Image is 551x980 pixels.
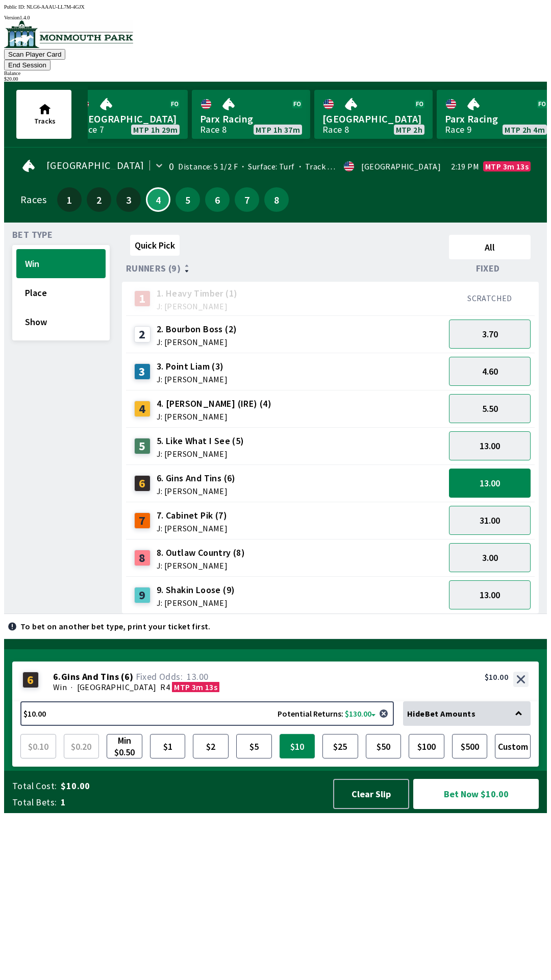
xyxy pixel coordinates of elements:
span: J: [PERSON_NAME] [157,524,228,532]
button: End Session [4,60,51,70]
span: 7. Cabinet Pik (7) [157,509,228,522]
span: $50 [368,737,399,756]
span: NLG6-AAAU-LL7M-4GJX [27,4,85,10]
button: 13.00 [449,469,531,498]
span: [GEOGRAPHIC_DATA] [77,682,157,692]
span: Custom [497,737,528,756]
button: 8 [264,187,289,212]
div: Fixed [445,263,535,274]
span: J: [PERSON_NAME] [157,599,235,607]
button: Tracks [16,90,71,139]
span: Surface: Turf [238,161,295,171]
button: 4.60 [449,357,531,386]
button: 3 [116,187,141,212]
button: 4 [146,187,170,212]
span: 31.00 [480,514,500,526]
span: 6 [208,196,227,203]
span: All [454,241,526,253]
span: Clear Slip [342,788,400,800]
button: 2 [87,187,111,212]
button: 13.00 [449,580,531,609]
span: 4 [149,197,167,202]
div: 0 [169,162,174,170]
span: $100 [411,737,442,756]
div: Race 8 [322,126,349,134]
a: [GEOGRAPHIC_DATA]Race 8MTP 2h [314,90,433,139]
span: MTP 1h 29m [133,126,178,134]
span: $2 [195,737,226,756]
div: SCRATCHED [449,293,531,303]
span: Runners (9) [126,264,181,273]
span: Bet Type [12,231,53,239]
span: Parx Racing [200,112,302,126]
div: 4 [134,401,151,417]
div: 8 [134,550,151,566]
button: Quick Pick [130,235,180,256]
button: 13.00 [449,431,531,460]
button: $2 [193,734,229,758]
span: 5. Like What I See (5) [157,434,244,448]
div: 6 [134,475,151,492]
div: 1 [134,290,151,307]
span: J: [PERSON_NAME] [157,302,238,310]
button: Custom [495,734,531,758]
span: 1. Heavy Timber (1) [157,287,238,300]
span: $500 [455,737,485,756]
span: MTP 1h 37m [256,126,300,134]
button: 6 [205,187,230,212]
span: 4. [PERSON_NAME] (IRE) (4) [157,397,271,410]
button: Clear Slip [333,779,409,809]
div: $10.00 [485,672,508,682]
button: $10.00Potential Returns: $130.00 [20,701,394,726]
span: $25 [325,737,356,756]
span: Hide Bet Amounts [407,708,475,719]
button: $5 [236,734,272,758]
span: MTP 3m 13s [174,682,217,692]
span: 3.00 [482,552,498,563]
span: 4.60 [482,365,498,377]
span: Distance: 5 1/2 F [178,161,238,171]
button: 1 [57,187,82,212]
div: Race 9 [445,126,471,134]
span: Track Condition: Firm [295,161,385,171]
span: J: [PERSON_NAME] [157,338,237,346]
button: All [449,235,531,259]
button: $100 [409,734,444,758]
span: Fixed [476,264,500,273]
span: Show [25,316,97,328]
a: Parx RacingRace 8MTP 1h 37m [192,90,310,139]
img: venue logo [4,20,133,48]
span: [GEOGRAPHIC_DATA] [46,161,144,169]
span: 5 [178,196,197,203]
span: 6. Gins And Tins (6) [157,472,236,485]
button: $1 [150,734,186,758]
span: Total Bets: [12,796,57,808]
span: J: [PERSON_NAME] [157,561,245,570]
span: 6 . [53,672,61,682]
div: $ 20.00 [4,76,547,82]
span: Min $0.50 [109,737,140,756]
span: Gins And Tins [61,672,119,682]
div: 5 [134,438,151,454]
span: MTP 2h 4m [505,126,545,134]
span: MTP 2h [396,126,422,134]
button: Place [16,278,106,307]
span: Win [53,682,67,692]
div: 7 [134,512,151,529]
span: $5 [239,737,269,756]
button: $500 [452,734,488,758]
span: 1 [61,796,323,808]
div: 9 [134,587,151,603]
div: 3 [134,363,151,380]
div: Version 1.4.0 [4,15,547,20]
span: 13.00 [480,589,500,601]
button: 31.00 [449,506,531,535]
div: [GEOGRAPHIC_DATA] [361,162,441,170]
span: 3 [119,196,138,203]
button: $25 [322,734,358,758]
button: 5 [176,187,200,212]
span: Quick Pick [135,239,175,251]
span: Parx Racing [445,112,547,126]
div: Public ID: [4,4,547,10]
span: 2. Bourbon Boss (2) [157,323,237,336]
